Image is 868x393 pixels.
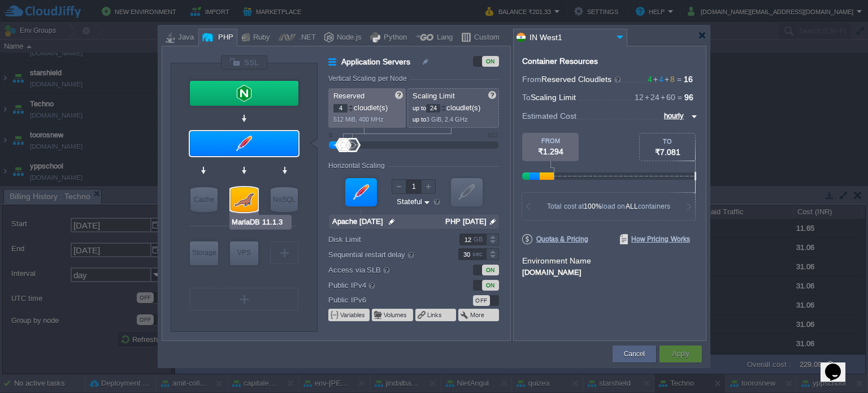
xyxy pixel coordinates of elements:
span: Scaling Limit [531,93,576,102]
div: SQL Databases [231,187,258,212]
div: ON [482,280,499,291]
span: Quotas & Pricing [522,234,588,244]
div: Create New Layer [190,288,298,310]
div: Custom [471,29,500,46]
div: Storage Containers [190,241,218,265]
div: PHP [215,29,233,46]
div: Container Resources [522,57,598,66]
span: 4 [652,75,663,84]
div: FROM [522,137,579,144]
div: Node.js [333,29,362,46]
span: + [652,75,659,84]
span: How Pricing Works [620,234,690,244]
label: Public IPv6 [328,294,443,306]
span: = [675,75,684,84]
div: Elastic VPS [230,241,258,265]
div: Vertical Scaling per Node [328,75,410,83]
span: From [522,75,541,84]
span: 4 [648,75,652,84]
div: NoSQL [271,187,298,212]
span: 3 GiB, 2.4 GHz [426,116,468,123]
button: Volumes [384,310,408,319]
button: Cancel [624,348,645,360]
span: ₹7.081 [655,148,680,157]
div: ON [482,56,499,67]
div: Python [380,29,407,46]
div: Cache [190,187,218,212]
button: Variables [340,310,366,319]
button: Links [427,310,443,319]
div: GB [474,234,485,245]
span: ₹1.294 [538,147,563,156]
label: Disk Limit [328,234,443,245]
span: To [522,93,531,102]
div: Storage [190,241,218,264]
span: Estimated Cost [522,110,576,122]
label: Environment Name [522,256,591,265]
span: + [663,75,670,84]
label: Access via SLB [328,264,443,276]
span: Reserved [333,92,364,100]
div: Java [175,29,194,46]
div: Horizontal Scaling [328,162,388,170]
span: 8 [663,75,675,84]
div: Application Servers [190,131,298,156]
span: 512 MiB, 400 MHz [333,116,384,123]
span: up to [413,105,426,111]
iframe: chat widget [821,348,857,382]
div: Create New Layer [270,241,298,264]
button: Apply [672,348,689,360]
span: 12 [635,93,644,102]
span: 96 [684,93,693,102]
span: 16 [684,75,693,84]
div: [DOMAIN_NAME] [522,266,697,277]
div: VPS [230,241,258,264]
div: 0 [329,132,332,139]
span: 24 [644,93,659,102]
span: 60 [659,93,675,102]
div: OFF [473,295,490,306]
span: = [675,93,684,102]
p: cloudlet(s) [413,101,495,113]
button: More [470,310,485,319]
div: sec [472,249,485,260]
div: .NET [296,29,316,46]
label: Sequential restart delay [328,248,443,261]
span: Scaling Limit [413,92,455,100]
span: + [644,93,650,102]
div: NoSQL Databases [271,187,298,212]
label: Public IPv4 [328,279,443,291]
p: cloudlet(s) [333,101,402,113]
span: + [659,93,666,102]
div: ON [482,265,499,275]
div: Load Balancer [190,81,298,106]
div: Lang [433,29,453,46]
div: Ruby [250,29,270,46]
span: Reserved Cloudlets [541,75,622,84]
div: 512 [488,132,498,139]
span: up to [413,116,426,123]
div: TO [640,138,695,145]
